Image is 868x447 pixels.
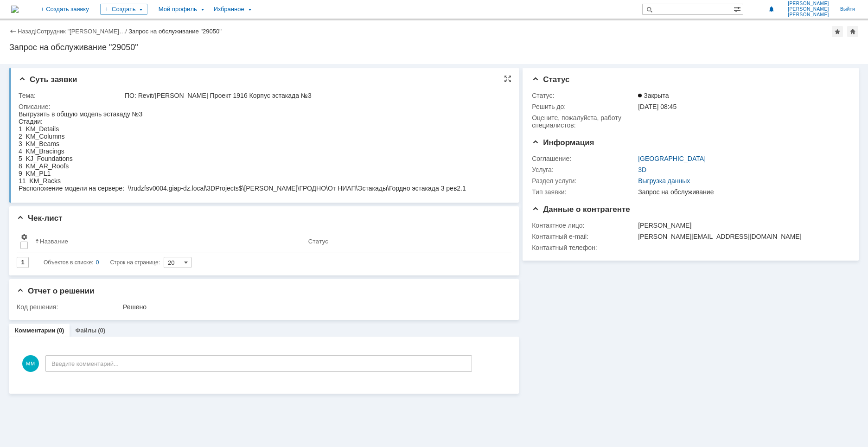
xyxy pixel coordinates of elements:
[305,230,504,253] th: Статус
[57,327,64,334] div: (0)
[532,75,569,84] span: Статус
[15,327,56,334] a: Комментарии
[44,257,160,268] i: Строк на странице:
[847,26,858,37] div: Сделать домашней страницей
[638,222,844,229] div: [PERSON_NAME]
[37,28,129,35] div: /
[18,28,35,35] a: Назад
[17,303,121,311] div: Код решения:
[20,233,28,241] span: Настройки
[734,4,743,13] span: Расширенный поиск
[35,27,36,34] div: |
[532,166,636,173] div: Услуга:
[532,233,636,240] div: Контактный e-mail:
[44,259,93,266] span: Объектов в списке:
[128,28,222,35] div: Запрос на обслуживание "29050"
[19,103,507,110] div: Описание:
[504,75,511,83] div: На всю страницу
[9,43,859,52] div: Запрос на обслуживание "29050"
[788,12,829,18] span: [PERSON_NAME]
[96,257,99,268] div: 0
[125,92,505,99] div: ПО: Revit/[PERSON_NAME] Проект 1916 Корпус эстакада №3
[638,188,844,196] div: Запрос на обслуживание
[788,6,829,12] span: [PERSON_NAME]
[19,92,123,99] div: Тема:
[638,177,690,185] a: Выгрузка данных
[788,1,829,6] span: [PERSON_NAME]
[638,103,677,110] span: [DATE] 08:45
[832,26,843,37] div: Добавить в избранное
[22,355,39,372] span: ММ
[532,177,636,185] div: Раздел услуги:
[17,214,63,223] span: Чек-лист
[37,28,125,35] a: Сотрудник "[PERSON_NAME]…
[98,327,105,334] div: (0)
[638,92,669,99] span: Закрыта
[532,138,594,147] span: Информация
[123,303,505,311] div: Решено
[532,205,630,214] span: Данные о контрагенте
[532,92,636,99] div: Статус:
[32,230,305,253] th: Название
[11,6,19,13] a: Перейти на домашнюю страницу
[308,238,328,245] div: Статус
[532,103,636,110] div: Решить до:
[532,114,636,129] div: Oцените, пожалуйста, работу специалистов:
[17,287,94,295] span: Отчет о решении
[532,188,636,196] div: Тип заявки:
[40,238,68,245] div: Название
[100,4,147,15] div: Создать
[11,6,19,13] img: logo
[532,222,636,229] div: Контактное лицо:
[532,155,636,162] div: Соглашение:
[638,233,844,240] div: [PERSON_NAME][EMAIL_ADDRESS][DOMAIN_NAME]
[638,166,646,173] a: 3D
[532,244,636,251] div: Контактный телефон:
[19,75,77,84] span: Суть заявки
[638,155,706,162] a: [GEOGRAPHIC_DATA]
[75,327,96,334] a: Файлы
